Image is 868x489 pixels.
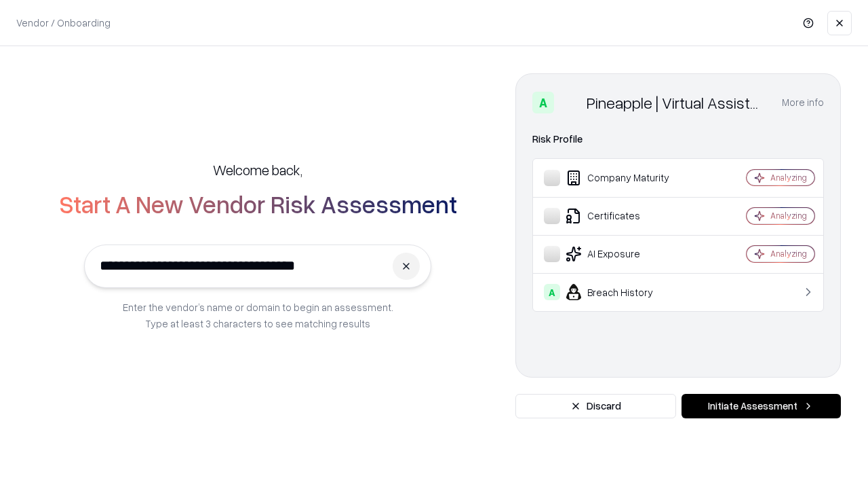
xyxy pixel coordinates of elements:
[515,394,676,418] button: Discard
[16,16,111,30] p: Vendor / Onboarding
[544,246,706,262] div: AI Exposure
[770,248,807,259] div: Analyzing
[544,284,560,300] div: A
[59,190,457,217] h2: Start A New Vendor Risk Assessment
[544,208,706,224] div: Certificates
[559,92,581,113] img: Pineapple | Virtual Assistant Agency
[544,170,706,186] div: Company Maturity
[587,92,766,113] div: Pineapple | Virtual Assistant Agency
[532,131,824,147] div: Risk Profile
[213,160,302,179] h5: Welcome back,
[782,90,824,115] button: More info
[544,284,706,300] div: Breach History
[682,394,841,418] button: Initiate Assessment
[770,210,807,221] div: Analyzing
[123,299,393,331] p: Enter the vendor’s name or domain to begin an assessment. Type at least 3 characters to see match...
[770,172,807,183] div: Analyzing
[532,92,554,113] div: A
